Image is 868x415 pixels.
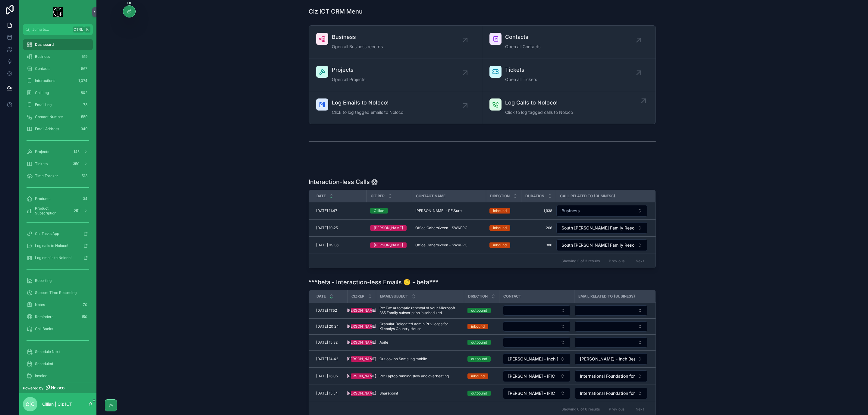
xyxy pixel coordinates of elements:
span: [DATE] 11:47 [316,208,337,213]
span: Reporting [35,278,52,283]
a: [PERSON_NAME] [351,340,372,345]
span: C|C [26,401,35,408]
a: Support Time Recording [23,287,93,298]
a: Contact Number559 [23,111,93,122]
a: Cillian [370,208,408,214]
a: Select Button [503,353,571,365]
span: Tickets [505,66,537,74]
span: Contact Name [416,194,445,198]
a: 386 [525,243,552,248]
a: Select Button [574,387,648,399]
span: [DATE] 15:32 [316,340,338,345]
span: Scheduled [35,361,53,366]
button: Select Button [556,222,647,234]
span: Date [316,294,326,299]
a: [DATE] 14:42 [316,357,344,361]
div: [PERSON_NAME] [347,356,376,362]
span: Click to log tagged calls to Noloco [505,109,573,115]
span: Open all Contacts [505,44,540,50]
h1: ***beta - Interaction-less Emails 🤨 - beta*** [309,278,438,286]
div: outbound [471,356,487,362]
a: ProjectsOpen all Projects [309,58,482,91]
a: Granular Delegated Admin Privileges for Kilcoolys Country House [379,322,460,331]
span: [DATE] 10:25 [316,226,338,230]
a: Log emails to Noloco! [23,252,93,263]
span: Email Related To {Business} [578,294,635,299]
span: Call Log [35,90,49,95]
div: outbound [471,340,487,345]
span: Open all Business records [332,44,383,50]
button: Jump to...CtrlK [23,24,93,35]
a: [DATE] 09:36 [316,243,363,248]
span: Aoife [379,340,388,345]
div: 70 [81,301,89,308]
span: [DATE] 16:05 [316,374,338,379]
h1: Interaction-less Calls 😱 [309,178,378,186]
button: Select Button [556,239,647,251]
a: Call Backs [23,323,93,334]
a: 266 [525,226,552,230]
span: Schedule Next [35,349,60,354]
a: Product Subscription251 [23,205,93,216]
a: [PERSON_NAME] [370,225,408,231]
div: 349 [79,125,89,133]
a: Select Button [503,387,571,399]
div: scrollable content [19,35,96,383]
span: Log calls to Noloco! [35,243,68,248]
div: outbound [471,391,487,396]
a: [PERSON_NAME] [351,324,372,329]
button: Select Button [575,370,647,382]
a: outbound [467,356,495,362]
a: Powered by [19,383,96,393]
a: [PERSON_NAME] [351,356,372,362]
p: Cillian | Ciz ICT [42,401,72,407]
span: Direction [468,294,488,299]
a: Select Button [503,321,571,332]
span: Business [561,208,580,214]
span: Tickets [35,161,48,166]
span: [DATE] 20:24 [316,324,339,329]
span: Invoice [35,373,47,378]
a: Interactions1,074 [23,75,93,86]
a: Products34 [23,193,93,204]
a: [DATE] 15:54 [316,391,344,396]
a: Tickets350 [23,158,93,169]
span: Office Cahersiveen - SWKFRC [415,243,467,248]
div: Cillian [374,208,384,214]
span: Product Subscription [35,206,70,216]
span: K [85,27,90,32]
span: Open all Projects [332,76,365,83]
span: [PERSON_NAME] - IFIC [508,373,555,379]
span: [PERSON_NAME] - Inch Beach [580,356,635,362]
div: [PERSON_NAME] [347,391,376,396]
a: Select Button [574,370,648,382]
span: Call Backs [35,326,53,331]
div: 150 [80,313,89,320]
a: [PERSON_NAME] [351,308,372,313]
a: Log Calls to Noloco!Click to log tagged calls to Noloco [482,91,656,124]
a: Select Button [503,305,571,316]
span: [PERSON_NAME] - Inch Beach [508,356,558,362]
span: Projects [35,149,49,154]
button: Select Button [503,388,570,399]
button: Select Button [503,321,570,332]
div: 350 [71,160,81,167]
a: Outlook on Samsung mobile [379,357,460,361]
span: [DATE] 14:42 [316,357,338,361]
span: [PERSON_NAME] - IFIC [508,390,555,396]
a: inbound [467,373,495,379]
span: Log Emails to Noloco! [332,98,403,107]
a: Reporting [23,275,93,286]
a: inbound [489,208,517,214]
span: [DATE] 11:52 [316,308,337,313]
a: [DATE] 16:05 [316,374,344,379]
div: 251 [72,207,81,214]
span: Business [35,54,50,59]
a: Invoice [23,370,93,381]
div: 513 [80,172,89,179]
span: Click to log tagged emails to Noloco [332,109,403,115]
button: Select Button [575,321,647,332]
div: 519 [80,53,89,60]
